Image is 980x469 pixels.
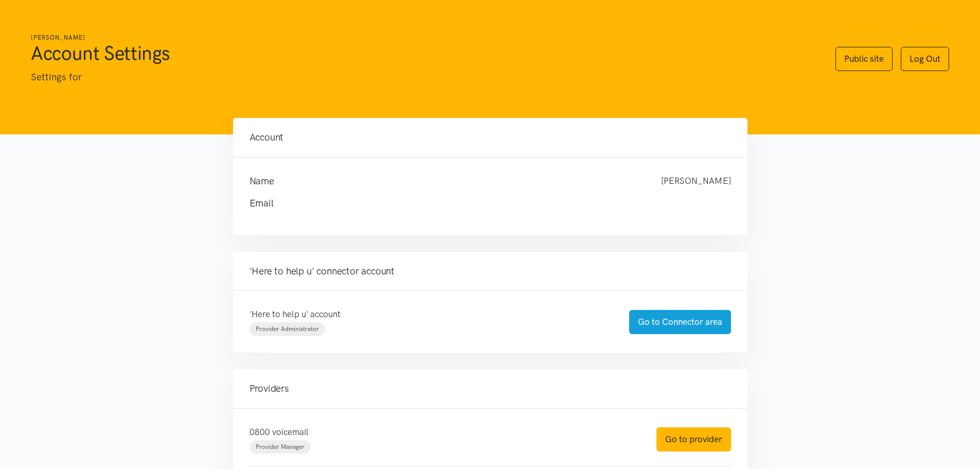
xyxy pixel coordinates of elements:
span: Provider Administrator [256,325,319,333]
h1: Account Settings [31,41,815,65]
h4: 'Here to help u' connector account [250,264,731,279]
span: Provider Manager [256,443,305,450]
a: Go to provider [656,427,731,451]
p: 0800 voicemail [250,425,636,439]
h6: [PERSON_NAME] [31,33,815,43]
div: [PERSON_NAME] [651,174,741,188]
p: 'Here to help u' account [250,307,609,321]
h4: Providers [250,381,731,396]
h4: Name [250,174,640,188]
h4: Account [250,130,731,145]
p: Settings for [31,70,815,85]
h4: Email [250,196,710,211]
a: Go to Connector area [629,310,731,334]
a: Log Out [901,47,949,71]
a: Public site [835,47,893,71]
